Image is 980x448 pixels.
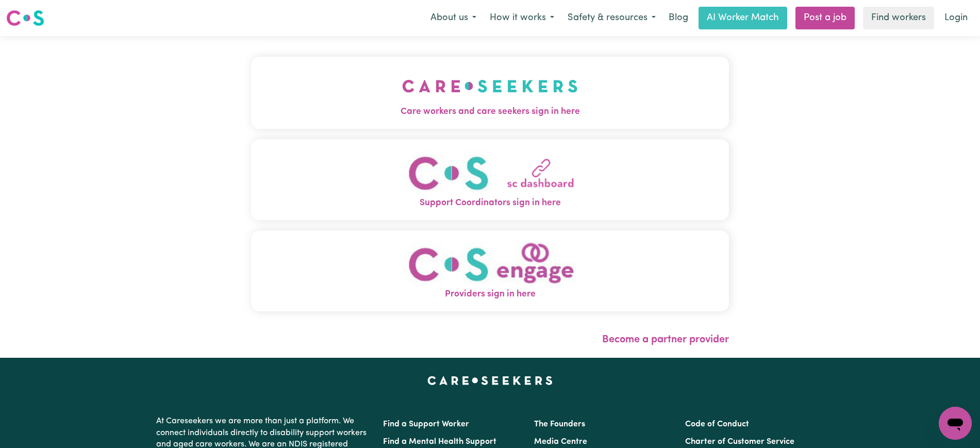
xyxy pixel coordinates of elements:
a: Code of Conduct [685,420,749,428]
a: Post a job [795,7,855,29]
a: Become a partner provider [602,335,729,345]
span: Care workers and care seekers sign in here [251,105,729,119]
a: The Founders [534,420,585,428]
iframe: Button to launch messaging window [939,407,972,440]
button: Support Coordinators sign in here [251,139,729,220]
button: Safety & resources [561,7,662,29]
a: Charter of Customer Service [685,438,794,446]
button: About us [424,7,483,29]
a: Blog [662,7,694,29]
button: How it works [483,7,561,29]
a: Careseekers logo [6,6,44,30]
img: Careseekers logo [6,9,44,27]
span: Support Coordinators sign in here [251,196,729,210]
a: Media Centre [534,438,587,446]
a: Login [938,7,974,29]
a: Find workers [863,7,934,29]
a: AI Worker Match [699,7,787,29]
a: Find a Support Worker [383,420,469,428]
button: Care workers and care seekers sign in here [251,57,729,129]
a: Careseekers home page [427,376,553,385]
button: Providers sign in here [251,230,729,311]
span: Providers sign in here [251,288,729,301]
